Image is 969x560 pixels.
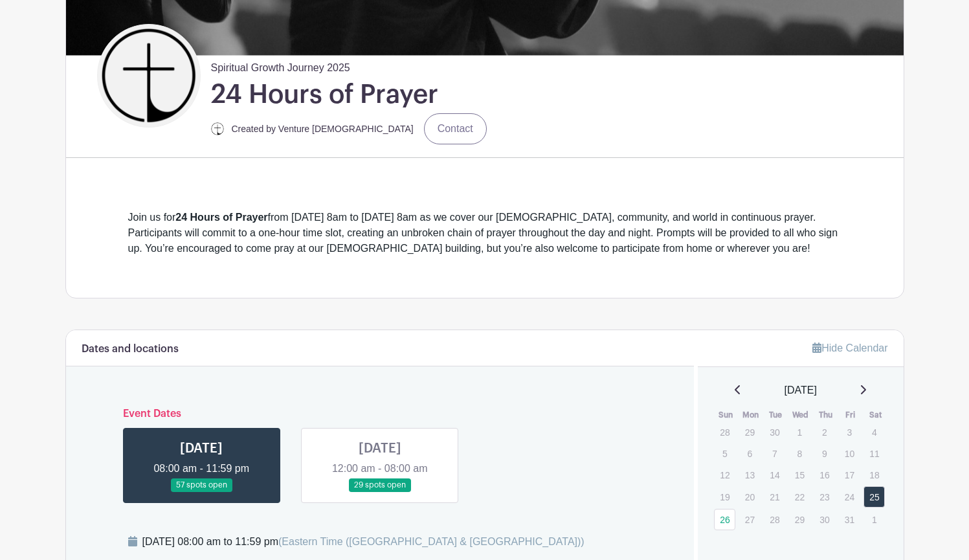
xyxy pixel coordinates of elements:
[788,409,814,421] th: Wed
[839,422,860,442] p: 3
[739,465,761,485] p: 13
[814,422,835,442] p: 2
[714,509,735,530] a: 26
[739,510,761,530] p: 27
[100,27,197,124] img: VCC_CrossOnly_Black.png
[789,487,810,507] p: 22
[232,124,414,134] small: Created by Venture [DEMOGRAPHIC_DATA]
[739,443,761,464] p: 6
[863,486,885,508] a: 25
[142,534,585,550] div: [DATE] 08:00 am to 11:59 pm
[838,409,863,421] th: Fri
[812,342,887,353] a: Hide Calendar
[863,422,885,442] p: 4
[764,510,785,530] p: 28
[739,487,761,507] p: 20
[839,465,860,485] p: 17
[278,536,585,547] span: (Eastern Time ([GEOGRAPHIC_DATA] & [GEOGRAPHIC_DATA]))
[863,443,885,464] p: 11
[175,212,267,223] strong: 24 Hours of Prayer
[211,55,350,76] span: Spiritual Growth Journey 2025
[789,443,810,464] p: 8
[128,210,841,256] div: Join us for from [DATE] 8am to [DATE] 8am as we cover our [DEMOGRAPHIC_DATA], community, and worl...
[839,510,860,530] p: 31
[713,409,739,421] th: Sun
[789,465,810,485] p: 15
[211,78,438,111] h1: 24 Hours of Prayer
[789,510,810,530] p: 29
[814,465,835,485] p: 16
[764,422,785,442] p: 30
[763,409,788,421] th: Tue
[211,122,224,135] img: VCC_CrossOnly_Black.png
[714,487,735,507] p: 19
[839,487,860,507] p: 24
[739,422,761,442] p: 29
[814,487,835,507] p: 23
[863,465,885,485] p: 18
[814,443,835,464] p: 9
[714,422,735,442] p: 28
[714,443,735,464] p: 5
[113,408,648,420] h6: Event Dates
[814,510,835,530] p: 30
[739,409,764,421] th: Mon
[764,443,785,464] p: 7
[785,383,817,398] span: [DATE]
[764,487,785,507] p: 21
[424,113,487,144] a: Contact
[839,443,860,464] p: 10
[714,465,735,485] p: 12
[82,343,179,355] h6: Dates and locations
[863,510,885,530] p: 1
[863,409,888,421] th: Sat
[789,422,810,442] p: 1
[813,409,838,421] th: Thu
[764,465,785,485] p: 14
